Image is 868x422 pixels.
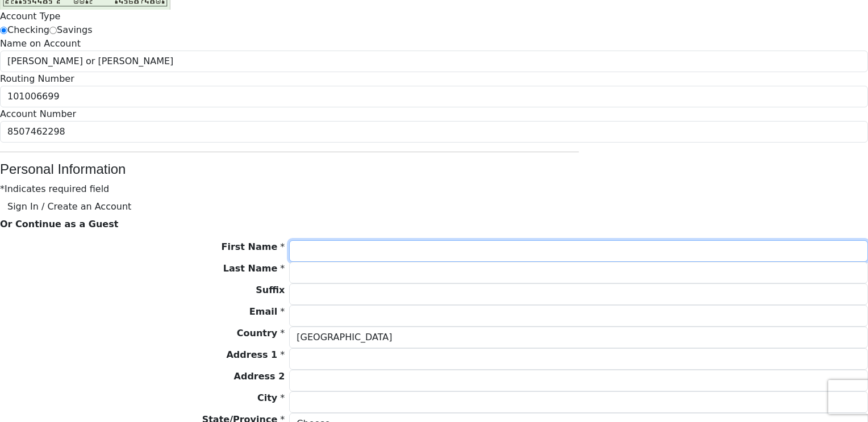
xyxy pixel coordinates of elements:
[257,392,277,403] strong: City
[226,349,277,360] strong: Address 1
[234,371,285,382] strong: Address 2
[237,328,277,339] strong: Country
[249,306,277,317] strong: Email
[256,285,285,295] strong: Suffix
[221,241,277,252] strong: First Name
[223,263,277,274] strong: Last Name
